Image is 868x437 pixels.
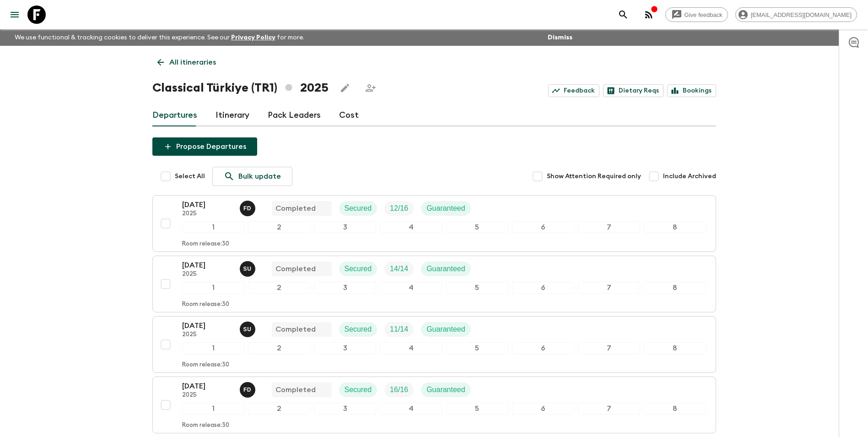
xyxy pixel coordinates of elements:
[216,104,249,126] a: Itinerary
[182,381,232,392] p: [DATE]
[644,342,706,354] div: 8
[380,342,442,354] div: 4
[345,384,372,395] p: Secured
[314,221,376,233] div: 3
[380,403,442,415] div: 4
[5,5,24,24] button: menu
[667,84,716,97] a: Bookings
[578,221,640,233] div: 7
[426,324,465,335] p: Guaranteed
[240,385,257,392] span: Fatih Develi
[339,262,377,276] div: Secured
[314,342,376,354] div: 3
[182,221,244,233] div: 1
[603,84,663,97] a: Dietary Reqs
[339,104,359,126] a: Cost
[152,316,716,373] button: [DATE]2025Sefa UzCompletedSecuredTrip FillGuaranteed12345678Room release:30
[735,7,857,22] div: [EMAIL_ADDRESS][DOMAIN_NAME]
[152,79,329,97] h1: Classical Türkiye (TR1) 2025
[314,282,376,294] div: 3
[152,104,197,126] a: Departures
[248,342,310,354] div: 2
[512,342,574,354] div: 6
[339,201,377,216] div: Secured
[446,221,508,233] div: 5
[614,5,632,24] button: search adventures
[248,282,310,294] div: 2
[182,320,232,331] p: [DATE]
[152,53,221,71] a: All itineraries
[182,301,229,308] p: Room release: 30
[182,210,232,218] p: 2025
[11,29,308,46] p: We use functional & tracking cookies to deliver this experience. See our for more.
[679,11,728,18] span: Give feedback
[545,31,575,44] button: Dismiss
[182,392,232,399] p: 2025
[345,203,372,214] p: Secured
[336,79,354,97] button: Edit this itinerary
[578,403,640,415] div: 7
[426,203,465,214] p: Guaranteed
[548,84,599,97] a: Feedback
[339,382,377,397] div: Secured
[248,403,310,415] div: 2
[446,403,508,415] div: 5
[361,79,380,97] span: Share this itinerary
[644,282,706,294] div: 8
[182,199,232,210] p: [DATE]
[248,221,310,233] div: 2
[512,282,574,294] div: 6
[390,263,408,274] p: 14 / 14
[578,342,640,354] div: 7
[169,57,216,68] p: All itineraries
[345,263,372,274] p: Secured
[446,342,508,354] div: 5
[384,262,414,276] div: Trip Fill
[275,324,316,335] p: Completed
[380,221,442,233] div: 4
[663,172,716,181] span: Include Archived
[182,282,244,294] div: 1
[345,324,372,335] p: Secured
[182,342,244,354] div: 1
[152,195,716,252] button: [DATE]2025Fatih DeveliCompletedSecuredTrip FillGuaranteed12345678Room release:30
[238,171,281,182] p: Bulk update
[240,324,257,332] span: Sefa Uz
[512,403,574,415] div: 6
[275,263,316,274] p: Completed
[175,172,205,181] span: Select All
[182,271,232,278] p: 2025
[665,7,728,22] a: Give feedback
[746,11,857,18] span: [EMAIL_ADDRESS][DOMAIN_NAME]
[426,384,465,395] p: Guaranteed
[390,324,408,335] p: 11 / 14
[212,167,292,186] a: Bulk update
[390,203,408,214] p: 12 / 16
[512,221,574,233] div: 6
[182,422,229,429] p: Room release: 30
[547,172,641,181] span: Show Attention Required only
[275,203,316,214] p: Completed
[446,282,508,294] div: 5
[182,361,229,369] p: Room release: 30
[182,260,232,271] p: [DATE]
[152,256,716,312] button: [DATE]2025Sefa UzCompletedSecuredTrip FillGuaranteed12345678Room release:30
[384,201,414,216] div: Trip Fill
[578,282,640,294] div: 7
[275,384,316,395] p: Completed
[240,264,257,271] span: Sefa Uz
[384,382,414,397] div: Trip Fill
[231,34,275,41] a: Privacy Policy
[644,221,706,233] div: 8
[644,403,706,415] div: 8
[384,322,414,337] div: Trip Fill
[426,263,465,274] p: Guaranteed
[152,377,716,433] button: [DATE]2025Fatih DeveliCompletedSecuredTrip FillGuaranteed12345678Room release:30
[380,282,442,294] div: 4
[182,403,244,415] div: 1
[339,322,377,337] div: Secured
[152,137,257,156] button: Propose Departures
[314,403,376,415] div: 3
[182,240,229,248] p: Room release: 30
[240,203,257,211] span: Fatih Develi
